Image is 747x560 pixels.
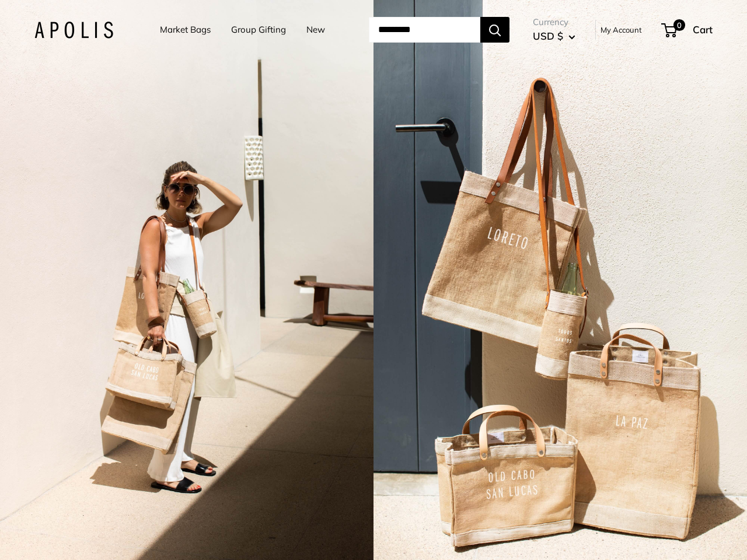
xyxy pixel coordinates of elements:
input: Search... [369,17,480,43]
span: 0 [673,19,685,31]
a: Market Bags [160,22,211,38]
a: 0 Cart [662,20,713,39]
a: My Account [601,23,642,37]
img: Apolis [34,22,113,38]
button: Search [480,17,509,43]
a: Group Gifting [231,22,286,38]
button: USD $ [533,27,575,45]
a: New [306,22,325,38]
span: Cart [693,23,713,36]
span: Currency [533,14,575,30]
span: USD $ [533,30,563,42]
